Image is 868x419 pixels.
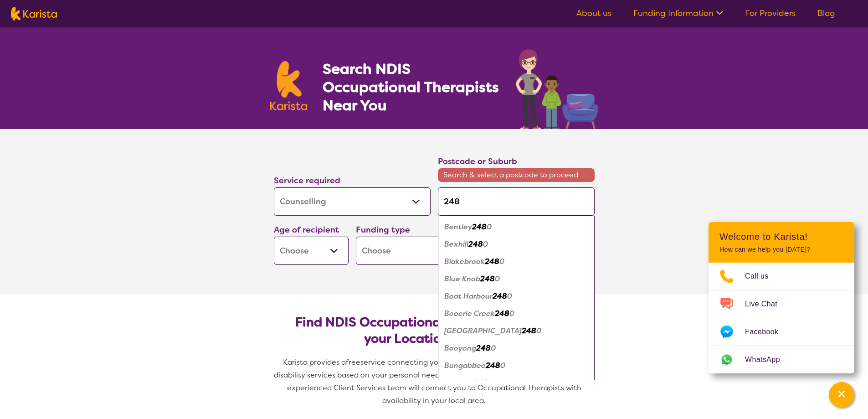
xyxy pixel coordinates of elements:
[495,309,509,318] em: 248
[745,8,796,19] a: For Providers
[270,61,308,110] img: Karista logo
[474,378,488,388] em: 248
[709,222,854,373] div: Channel Menu
[476,343,491,353] em: 248
[442,218,590,236] div: Bentley 2480
[274,224,339,235] label: Age of recipient
[356,224,410,235] label: Funding type
[438,187,595,216] input: Type
[487,222,492,232] em: 0
[442,236,590,253] div: Bexhill 2480
[444,257,485,266] em: Blakebrook
[493,291,507,301] em: 248
[438,156,517,167] label: Postcode or Suburb
[442,305,590,322] div: Booerie Creek 2480
[829,382,854,408] button: Channel Menu
[323,60,500,114] h1: Search NDIS Occupational Therapists Near You
[442,270,590,288] div: Blue Knob 2480
[444,274,480,284] em: Blue Knob
[709,263,854,373] ul: Choose channel
[444,326,522,336] em: [GEOGRAPHIC_DATA]
[719,246,843,253] p: How can we help you [DATE]?
[507,291,512,301] em: 0
[442,374,590,392] div: Caniaba 2480
[274,175,340,186] label: Service required
[495,274,500,284] em: 0
[444,378,474,388] em: Caniaba
[444,239,468,249] em: Bexhill
[486,361,500,370] em: 248
[483,239,488,249] em: 0
[11,7,57,21] img: Karista logo
[491,343,496,353] em: 0
[442,322,590,340] div: Boorabee Park 2480
[817,8,835,19] a: Blog
[509,309,514,318] em: 0
[745,297,788,311] span: Live Chat
[281,314,587,347] h2: Find NDIS Occupational Therapists based on your Location & Needs
[442,288,590,305] div: Boat Harbour 2480
[485,257,499,266] em: 248
[500,361,505,370] em: 0
[468,239,483,249] em: 248
[438,168,595,182] span: Search & select a postcode to proceed
[274,357,596,405] span: service connecting you with Occupational Therapists and other disability services based on your p...
[480,274,495,284] em: 248
[346,357,360,367] span: free
[442,253,590,270] div: Blakebrook 2480
[444,361,486,370] em: Bungabbee
[516,49,598,129] img: occupational-therapy
[444,291,493,301] em: Boat Harbour
[283,357,346,367] span: Karista provides a
[576,8,611,19] a: About us
[745,325,789,339] span: Facebook
[444,343,476,353] em: Booyong
[719,231,843,242] h2: Welcome to Karista!
[472,222,487,232] em: 248
[633,8,723,19] a: Funding Information
[745,353,791,367] span: WhatsApp
[522,326,536,336] em: 248
[444,309,495,318] em: Booerie Creek
[488,378,493,388] em: 0
[499,257,504,266] em: 0
[442,357,590,374] div: Bungabbee 2480
[745,269,780,283] span: Call us
[536,326,541,336] em: 0
[444,222,472,232] em: Bentley
[709,346,854,373] a: Web link opens in a new tab.
[442,340,590,357] div: Booyong 2480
